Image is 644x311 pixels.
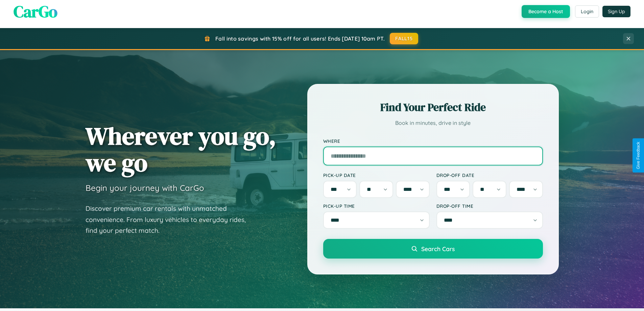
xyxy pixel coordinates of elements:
h3: Begin your journey with CarGo [86,183,204,193]
label: Pick-up Time [323,203,430,209]
button: FALL15 [390,33,418,44]
h1: Wherever you go, we go [86,123,276,176]
span: CarGo [14,0,57,23]
p: Discover premium car rentals with unmatched convenience. From luxury vehicles to everyday rides, ... [86,203,255,236]
label: Where [323,138,543,144]
button: Login [575,5,599,18]
span: Search Cars [421,245,455,252]
button: Search Cars [323,239,543,259]
button: Sign Up [602,6,630,17]
label: Drop-off Date [436,172,543,178]
button: Become a Host [522,5,570,18]
div: Give Feedback [636,142,641,169]
h2: Find Your Perfect Ride [323,100,543,115]
span: Fall into savings with 15% off for all users! Ends [DATE] 10am PT. [215,35,385,42]
label: Drop-off Time [436,203,543,209]
label: Pick-up Date [323,172,430,178]
p: Book in minutes, drive in style [323,118,543,128]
